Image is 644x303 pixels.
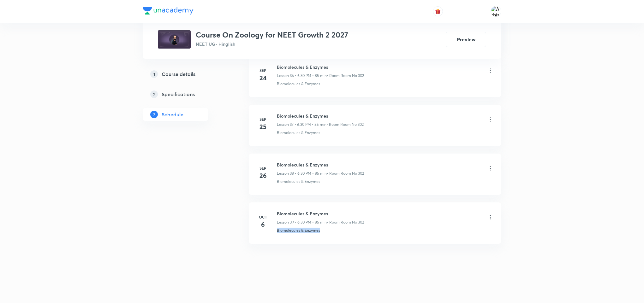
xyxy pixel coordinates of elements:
[277,73,327,79] p: Lesson 36 • 6:30 PM • 85 min
[277,219,327,225] p: Lesson 39 • 6:30 PM • 85 min
[277,81,320,87] p: Biomolecules & Enzymes
[257,171,269,180] h4: 26
[162,111,183,118] h5: Schedule
[277,64,364,70] h6: Biomolecules & Enzymes
[143,88,229,101] a: 2Specifications
[446,32,486,47] button: Preview
[257,214,269,220] h6: Oct
[257,122,269,131] h4: 25
[327,73,364,79] p: • Room Room No 302
[277,161,364,168] h6: Biomolecules & Enzymes
[257,73,269,83] h4: 24
[162,90,195,98] h5: Specifications
[150,90,158,98] p: 2
[277,130,320,136] p: Biomolecules & Enzymes
[277,171,327,176] p: Lesson 38 • 6:30 PM • 85 min
[277,228,320,233] p: Biomolecules & Enzymes
[326,122,364,127] p: • Room Room No 302
[277,122,326,127] p: Lesson 37 • 6:30 PM • 85 min
[150,111,158,118] p: 3
[327,171,364,176] p: • Room Room No 302
[257,220,269,229] h4: 6
[196,41,348,47] p: NEET UG • Hinglish
[158,30,191,49] img: 5d93af2a91d94baba72f7eb3ac496ae7.jpg
[143,7,194,16] a: Company Logo
[257,116,269,122] h6: Sep
[196,30,348,39] h3: Course On Zoology for NEET Growth 2 2027
[257,165,269,171] h6: Sep
[277,179,320,184] p: Biomolecules & Enzymes
[491,6,501,17] img: Ashish Kumar
[277,210,364,217] h6: Biomolecules & Enzymes
[433,6,443,16] button: avatar
[257,67,269,73] h6: Sep
[162,70,195,78] h5: Course details
[143,7,194,15] img: Company Logo
[327,219,364,225] p: • Room Room No 302
[277,113,364,119] h6: Biomolecules & Enzymes
[143,68,229,80] a: 1Course details
[435,9,441,14] img: avatar
[150,70,158,78] p: 1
